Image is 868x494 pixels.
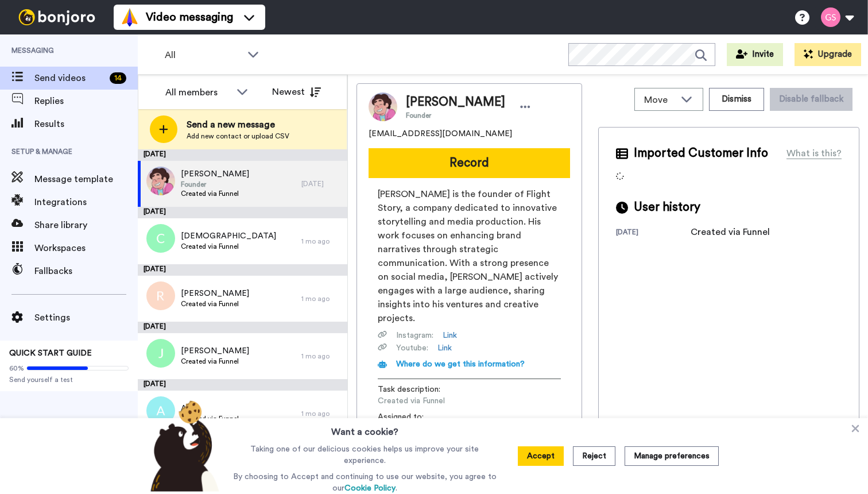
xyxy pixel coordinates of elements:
[230,471,499,494] p: By choosing to Accept and continuing to use our website, you agree to our .
[709,88,764,111] button: Dismiss
[34,241,138,255] span: Workspaces
[369,148,570,178] button: Record
[378,411,458,423] span: Assigned to:
[146,281,175,310] img: r.png
[146,167,175,195] img: 4a6fcd9c-64bc-4358-a505-06984764f1f7.jpg
[437,342,452,354] a: Link
[138,379,347,391] div: [DATE]
[146,224,175,253] img: c.png
[406,111,505,120] span: Founder
[146,339,175,368] img: j.png
[146,396,175,425] img: a.png
[795,43,861,66] button: Upgrade
[181,357,249,366] span: Created via Funnel
[9,375,129,384] span: Send yourself a test
[230,443,499,466] p: Taking one of our delicious cookies helps us improve your site experience.
[34,71,105,85] span: Send videos
[34,218,138,232] span: Share library
[181,168,249,180] span: [PERSON_NAME]
[625,446,719,466] button: Manage preferences
[34,311,138,325] span: Settings
[396,342,428,354] span: Youtube :
[634,145,768,162] span: Imported Customer Info
[644,93,675,107] span: Move
[181,299,249,308] span: Created via Funnel
[301,294,342,303] div: 1 mo ago
[770,88,852,111] button: Disable fallback
[146,9,233,25] span: Video messaging
[727,43,783,66] button: Invite
[396,330,433,341] span: Instagram :
[14,9,100,25] img: bj-logo-header-white.svg
[301,179,342,188] div: [DATE]
[138,149,347,161] div: [DATE]
[378,187,561,325] span: [PERSON_NAME] is the founder of Flight Story, a company dedicated to innovative storytelling and ...
[140,400,225,492] img: bear-with-cookie.png
[187,132,289,141] span: Add new contact or upload CSV
[634,199,700,216] span: User history
[263,80,330,103] button: Newest
[301,237,342,246] div: 1 mo ago
[786,146,842,160] div: What is this?
[344,484,396,492] a: Cookie Policy
[187,118,289,132] span: Send a new message
[121,8,139,26] img: vm-color.svg
[138,207,347,218] div: [DATE]
[369,128,512,140] span: [EMAIL_ADDRESS][DOMAIN_NAME]
[181,230,276,242] span: [DEMOGRAPHIC_DATA]
[378,395,487,407] span: Created via Funnel
[378,384,458,395] span: Task description :
[181,242,276,251] span: Created via Funnel
[138,322,347,333] div: [DATE]
[165,86,231,99] div: All members
[691,225,770,239] div: Created via Funnel
[34,94,138,108] span: Replies
[34,195,138,209] span: Integrations
[406,94,505,111] span: [PERSON_NAME]
[369,92,397,121] img: Image of Steven
[573,446,615,466] button: Reject
[301,352,342,361] div: 1 mo ago
[34,264,138,278] span: Fallbacks
[518,446,564,466] button: Accept
[181,180,249,189] span: Founder
[181,189,249,198] span: Created via Funnel
[110,72,126,84] div: 14
[181,288,249,299] span: [PERSON_NAME]
[9,364,24,373] span: 60%
[616,227,691,239] div: [DATE]
[34,172,138,186] span: Message template
[301,409,342,418] div: 1 mo ago
[331,418,398,439] h3: Want a cookie?
[138,264,347,276] div: [DATE]
[34,117,138,131] span: Results
[443,330,457,341] a: Link
[9,349,92,357] span: QUICK START GUIDE
[181,345,249,357] span: [PERSON_NAME]
[396,360,525,368] span: Where do we get this information?
[165,48,242,62] span: All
